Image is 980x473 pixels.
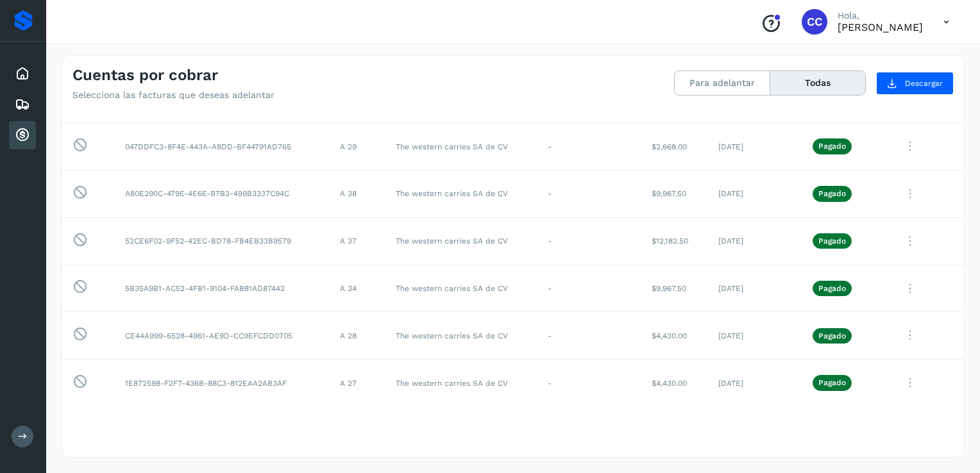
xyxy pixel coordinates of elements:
td: A 27 [330,360,385,407]
td: - [537,123,641,170]
td: A 28 [330,312,385,360]
div: Embarques [9,90,36,119]
button: Para adelantar [675,71,770,95]
p: Carlos Cardiel Castro [838,21,923,33]
td: $2,668.00 [641,123,708,170]
td: A80E290C-479E-4E6E-B7B3-499B3337C94C [115,170,330,217]
td: The western carries SA de CV [385,360,537,407]
td: 52CE6F02-9F52-42EC-BD78-FB4EB33B9579 [115,217,330,265]
td: $4,430.00 [641,360,708,407]
td: [DATE] [708,360,802,407]
td: The western carries SA de CV [385,217,537,265]
td: A 29 [330,123,385,170]
p: Pagado [818,331,846,340]
p: Pagado [818,284,846,293]
div: Inicio [9,60,36,88]
td: 047DDFC3-8F4E-443A-A8DD-BF44791AD765 [115,123,330,170]
td: - [537,217,641,265]
td: $9,967.50 [641,170,708,217]
td: The western carries SA de CV [385,265,537,312]
td: - [537,360,641,407]
td: 5B35A9B1-AC52-4FB1-9104-FAB81AD87442 [115,265,330,312]
p: Pagado [818,236,846,245]
td: [DATE] [708,123,802,170]
td: CE44A999-6528-4961-AE9D-CC9EFCDD0705 [115,312,330,360]
td: A 38 [330,170,385,217]
td: - [537,312,641,360]
td: The western carries SA de CV [385,170,537,217]
td: - [537,170,641,217]
p: Hola, [838,10,923,21]
td: [DATE] [708,170,802,217]
td: [DATE] [708,217,802,265]
td: - [537,265,641,312]
p: Pagado [818,142,846,151]
td: A 34 [330,265,385,312]
button: Todas [770,71,865,95]
td: $9,967.50 [641,265,708,312]
td: The western carries SA de CV [385,123,537,170]
td: 1E872598-F2F7-436B-88C3-812EAA2AB3AF [115,360,330,407]
h4: Cuentas por cobrar [72,66,218,85]
td: A 37 [330,217,385,265]
td: The western carries SA de CV [385,312,537,360]
button: Descargar [876,72,954,95]
p: Pagado [818,378,846,387]
td: [DATE] [708,312,802,360]
p: Selecciona las facturas que deseas adelantar [72,90,275,101]
span: Descargar [905,78,943,89]
td: $4,430.00 [641,312,708,360]
p: Pagado [818,189,846,198]
td: [DATE] [708,265,802,312]
td: $12,182.50 [641,217,708,265]
div: Cuentas por cobrar [9,121,36,149]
